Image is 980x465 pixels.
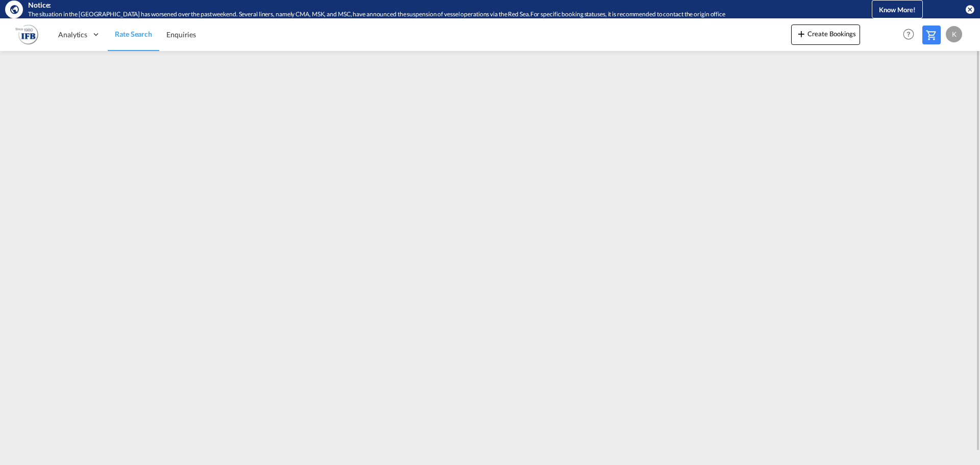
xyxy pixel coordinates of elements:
button: icon-close-circle [965,4,975,14]
span: Rate Search [115,30,152,38]
div: K [946,26,962,42]
md-icon: icon-plus 400-fg [795,28,807,40]
span: Enquiries [166,30,196,39]
button: icon-plus 400-fgCreate Bookings [791,25,860,45]
span: Help [900,26,917,43]
div: Help [900,26,922,44]
md-icon: icon-earth [9,4,19,14]
img: b628ab10256c11eeb52753acbc15d091.png [15,23,38,46]
div: Analytics [51,18,108,51]
span: Know More! [879,6,916,14]
div: The situation in the Red Sea has worsened over the past weekend. Several liners, namely CMA, MSK,... [28,10,829,19]
span: Analytics [58,30,87,40]
a: Rate Search [108,18,159,51]
a: Enquiries [159,18,203,51]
